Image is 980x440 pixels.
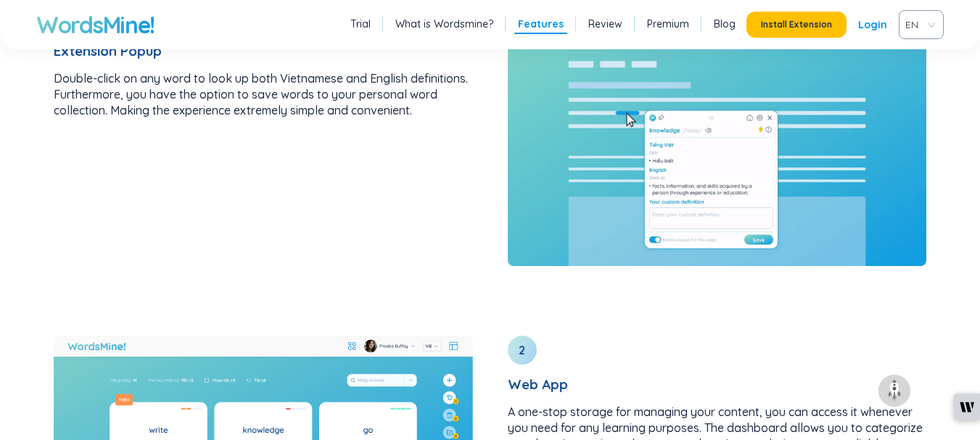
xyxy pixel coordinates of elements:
div: 2 [508,336,537,365]
h3: Extension Popup [54,43,473,59]
span: VIE [905,14,931,36]
h3: Web App [508,376,927,392]
a: Trial [350,17,371,31]
a: Login [858,12,887,38]
a: Blog [714,17,736,31]
a: What is Wordsmine? [395,17,493,31]
img: How WordsMine gets you acquire vocabulary fast [508,2,927,266]
p: Double-click on any word to look up both Vietnamese and English definitions. Furthermore, you hav... [54,70,473,118]
button: Install Extension [746,12,847,38]
a: Features [518,17,564,31]
a: Review [588,17,622,31]
img: to top [883,379,906,402]
a: WordsMine! [36,10,155,39]
a: Premium [647,17,689,31]
span: Install Extension [761,19,832,30]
